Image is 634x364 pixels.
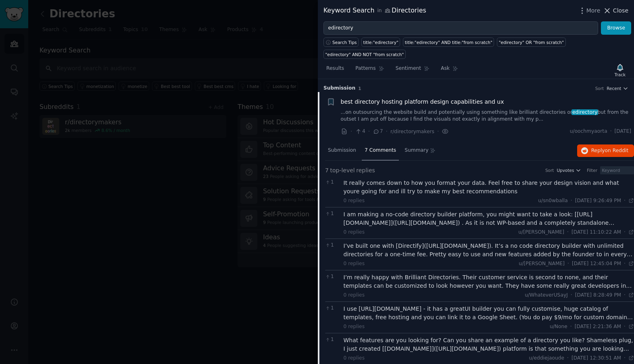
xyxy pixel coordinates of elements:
[325,242,339,249] span: 1
[325,273,339,280] span: 1
[330,166,355,175] span: top-level
[572,260,621,268] span: [DATE] 12:45:04 PM
[441,65,450,72] span: Ask
[325,179,339,186] span: 1
[529,355,564,361] span: u/eddiejaoude
[577,144,634,157] button: Replyon Reddit
[323,62,347,79] a: Results
[571,109,598,115] span: edirectory
[356,166,375,175] span: replies
[325,210,339,218] span: 1
[350,127,352,136] span: ·
[361,38,400,47] a: title:"edirectory"
[358,86,361,91] span: 1
[355,65,375,72] span: Patterns
[373,128,383,135] span: 7
[571,292,572,299] span: ·
[545,167,554,173] div: Sort
[341,109,632,123] a: ...on outsourcing the website build and potentially using something like brilliant directories or...
[570,323,572,331] span: ·
[575,292,621,299] span: [DATE] 8:28:49 PM
[352,62,387,79] a: Patterns
[575,197,621,205] span: [DATE] 9:26:49 PM
[615,128,631,135] span: [DATE]
[323,50,406,59] a: "edirectory" AND NOT "from scratch"
[557,167,574,173] span: Upvotes
[390,129,434,134] span: r/directorymakers
[615,72,626,77] div: Track
[363,40,398,45] div: title:"edirectory"
[525,292,568,298] span: u/WhateverUSayJ
[571,197,572,205] span: ·
[607,86,621,91] span: Recent
[405,40,492,45] div: title:"edirectory" AND title:"from scratch"
[575,323,621,331] span: [DATE] 2:21:36 AM
[571,229,621,236] span: [DATE] 11:10:22 AM
[570,128,607,135] span: u/oochmyaorta
[396,65,421,72] span: Sentiment
[538,198,567,203] span: u/sn0wballa
[518,229,564,235] span: u/[PERSON_NAME]
[586,6,601,15] span: More
[624,292,626,299] span: ·
[325,166,329,175] span: 7
[587,167,597,173] div: Filter
[550,324,567,329] span: u/None
[386,127,388,136] span: ·
[497,38,565,47] a: "edirectory" OR "from scratch"
[323,38,359,47] button: Search Tips
[567,229,569,236] span: ·
[591,147,628,155] span: Reply
[607,86,628,91] button: Recent
[332,40,357,45] span: Search Tips
[437,127,439,136] span: ·
[368,127,370,136] span: ·
[438,62,461,79] a: Ask
[325,52,404,57] div: "edirectory" AND NOT "from scratch"
[355,128,365,135] span: 4
[323,6,426,16] div: Keyword Search Directories
[403,38,494,47] a: title:"edirectory" AND title:"from scratch"
[603,6,628,15] button: Close
[519,261,565,266] span: u/[PERSON_NAME]
[377,7,382,15] span: in
[624,197,626,205] span: ·
[405,147,428,154] span: Summary
[601,21,631,35] button: Browse
[557,167,581,173] button: Upvotes
[624,323,626,331] span: ·
[323,21,598,35] input: Try a keyword related to your business
[612,62,628,79] button: Track
[600,166,634,174] input: Keyword
[613,6,628,15] span: Close
[624,229,626,236] span: ·
[328,147,356,154] span: Submission
[325,305,339,312] span: 1
[323,85,355,92] span: Submission
[624,355,626,362] span: ·
[325,336,339,343] span: 1
[567,355,569,362] span: ·
[326,65,344,72] span: Results
[624,260,626,268] span: ·
[571,355,621,362] span: [DATE] 12:30:51 AM
[610,128,612,135] span: ·
[605,148,628,153] span: on Reddit
[341,98,504,106] a: best directory hosting platform design capabilities and ux
[578,6,601,15] button: More
[567,260,569,268] span: ·
[365,147,396,154] span: 7 Comments
[499,40,564,45] div: "edirectory" OR "from scratch"
[393,62,432,79] a: Sentiment
[595,86,604,91] div: Sort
